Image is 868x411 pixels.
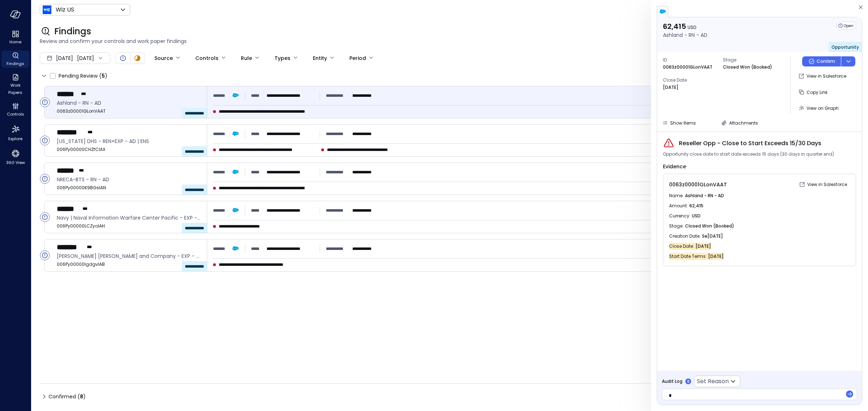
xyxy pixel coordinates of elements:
span: [DATE] [56,54,73,62]
span: ID [663,56,717,64]
p: View in Salesforce [807,181,847,188]
button: Confirm [802,56,841,66]
span: Se[DATE] [702,233,723,240]
div: Rule [241,52,252,64]
div: Open [40,174,50,184]
span: Confirmed [48,391,86,402]
span: Currency : [669,212,692,220]
div: Entity [313,52,327,64]
span: Eli Lilly and Company - EXP - SN | PS [57,252,201,260]
span: Findings [7,60,24,67]
div: Open [40,212,50,222]
span: Navy | Naval Information Warfare Center Pacific - EXP - AD-G-CO [57,214,201,222]
p: Confirm [817,58,835,65]
button: View in Salesforce [796,70,849,82]
button: View on Graph [796,102,842,114]
p: [DATE] [663,84,678,91]
span: Pending Review [59,70,107,82]
span: 0063z00001GLonVAAT [57,108,201,115]
img: salesforce [659,8,666,15]
span: Start Date Terms : [669,253,708,260]
button: Show Items [659,118,699,127]
div: Types [275,52,290,64]
span: 006Py00000IgdgvIAB [57,261,201,268]
span: [DATE] [708,253,724,260]
div: In Progress [133,54,142,62]
p: 62,415 [663,22,707,31]
button: Attachments [718,118,761,127]
span: Attachments [729,120,758,126]
span: Audit Log [662,378,682,385]
button: Copy Link [796,86,830,98]
span: 360 View [6,159,25,166]
span: NRECA-BTS - RN - AD [57,176,201,183]
p: Ashland - RN - AD [663,31,707,39]
div: Controls [1,101,29,118]
div: Open [40,97,50,107]
div: Home [1,29,29,46]
span: 006Py00000LCZyoIAH [57,222,201,230]
div: 360 View [1,147,29,167]
div: Source [154,52,173,64]
p: 0063z00001GLonVAAT [663,64,712,71]
div: Button group with a nested menu [802,56,855,66]
div: Explore [1,123,29,143]
div: Findings [1,51,29,68]
span: Opportunity [831,44,859,50]
span: 5 [102,72,105,79]
div: Period [349,52,366,64]
button: dropdown-icon-button [841,56,855,66]
p: 0 [687,379,690,384]
span: Opportunity close date to start date exceeds 15 days (30 days in quarter end) [663,151,834,158]
span: Closed Won (Booked) [685,222,734,230]
span: Reseller Opp - Close to Start Exceeds 15/30 Days [679,139,821,148]
span: Maryland DHS - REN+EXP - AD | ENS [57,137,201,145]
button: View in Salesforce [797,178,850,191]
div: Open [40,135,50,146]
div: Work Papers [1,72,29,97]
span: 62,415 [689,202,703,209]
span: Show Items [670,120,696,126]
span: USD [688,24,696,30]
span: Copy Link [807,89,827,95]
span: 8 [80,393,83,400]
div: ( ) [77,393,86,401]
span: Creation Date : [669,233,702,240]
span: View on Graph [807,105,839,111]
span: Name : [669,192,685,199]
span: 0063z00001GLonVAAT [669,181,727,188]
div: Open [119,54,127,62]
p: Wiz US [56,5,74,14]
div: Controls [195,52,218,64]
span: Close Date : [669,243,695,250]
span: Stage : [669,222,685,230]
span: 006Py00000CHZfCIAX [57,146,201,153]
span: Work Papers [4,82,26,96]
div: Open [836,22,856,30]
p: Set Reason [697,377,729,386]
div: ( ) [99,72,107,80]
span: [DATE] [695,243,711,250]
span: Ashland - RN - AD [57,99,201,107]
span: Controls [7,111,24,118]
span: Evidence [663,163,686,170]
span: 006Py00000K9BGsIAN [57,184,201,191]
span: Explore [8,135,22,142]
span: Amount : [669,202,689,209]
span: Stage [723,56,777,64]
p: View in Salesforce [807,73,846,80]
span: Findings [54,26,91,37]
span: Close Date [663,77,717,84]
span: Home [9,38,21,46]
p: Closed Won (Booked) [723,64,772,71]
span: USD [692,212,701,220]
div: Open [40,250,50,260]
span: Ashland - RN - AD [685,192,724,199]
span: Review and confirm your controls and work paper findings [40,37,859,45]
img: Icon [43,5,51,14]
a: View in Salesforce [797,180,850,188]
